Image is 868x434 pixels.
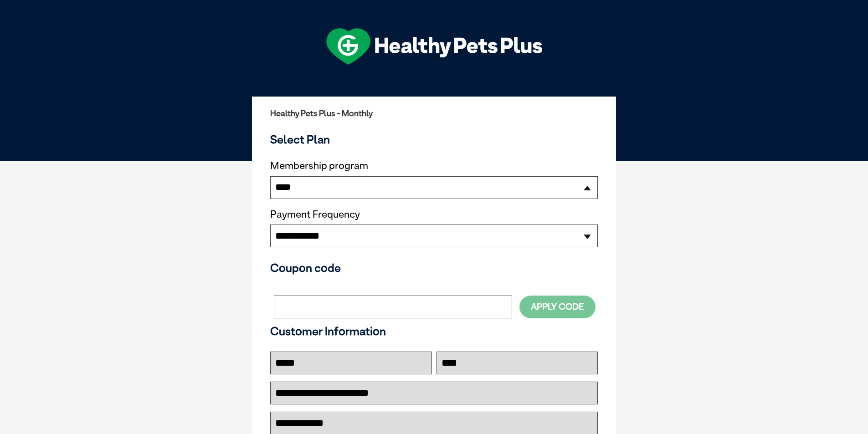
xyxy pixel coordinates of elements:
h3: Customer Information [270,324,598,338]
h3: Select Plan [270,133,598,146]
h2: Healthy Pets Plus - Monthly [270,109,598,118]
img: hpp-logo-landscape-green-white.png [326,28,542,65]
label: Payment Frequency [270,209,360,220]
label: Membership program [270,160,598,172]
button: Apply Code [519,296,596,318]
h3: Coupon code [270,261,598,275]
